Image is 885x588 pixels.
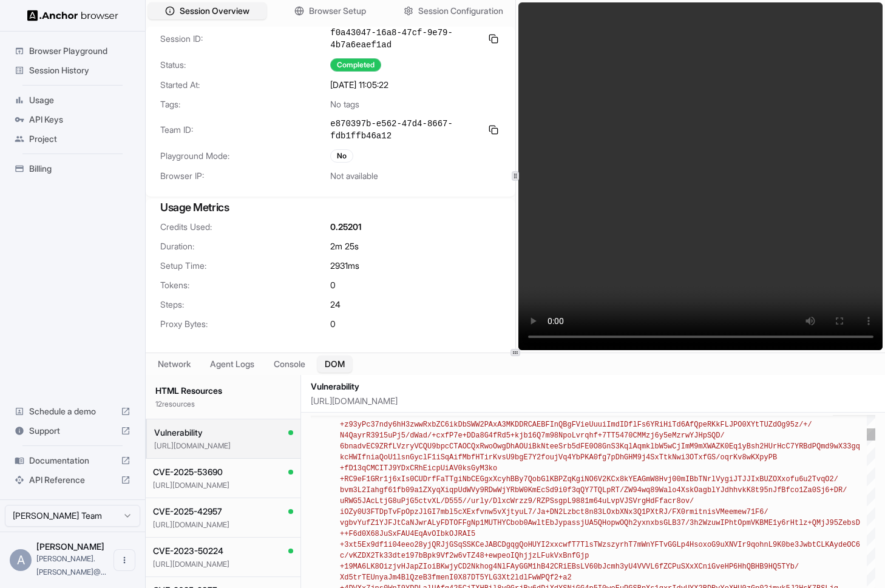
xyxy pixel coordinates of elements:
[160,318,330,330] span: Proxy Bytes:
[180,5,249,17] span: Session Overview
[160,124,330,136] span: Team ID:
[340,421,558,429] span: +z93yPc37ndy6hH3zwwRxbZC6ikDbSWW2PAxA3MKDDRCAEBFIn
[777,541,860,549] span: K0be3JwbtCLKAydeOC6
[340,563,558,571] span: +19MA6LK8OizjvHJapZIoiBKwjyCD2Nkhog4NlFAyGGM1hB42C
[160,299,330,311] span: Steps:
[330,279,336,291] span: 0
[160,240,330,252] span: Duration:
[330,27,481,51] span: f0a43047-16a8-47cf-9e79-4b7a6eaef1ad
[10,61,135,80] div: Session History
[330,118,481,142] span: e870397b-e562-47d4-8667-fdb1ffb46a12
[153,481,293,490] p: [URL][DOMAIN_NAME]
[558,453,777,462] span: Vq4YbPKA0fg7pDhGHM9j4SxTtkNwi3OTxfGS/oqrKv8wKXpyPB
[330,58,381,72] div: Completed
[558,431,725,440] span: NpoLvrqhf+7TT5470CMMzj6y5eMzrwYJHpSQD/
[29,405,116,417] span: Schedule a demo
[160,221,330,233] span: Credits Used:
[340,541,558,549] span: +3xt5Ex9df1i04eeo28yjQRJjGSqSSKCeJABCDgqgQoHUYI2xx
[160,279,330,291] span: Tokens:
[340,530,475,538] span: ++F6d0X68JuSxFAU4EqAvOIbkOJRAI5
[153,559,293,569] p: [URL][DOMAIN_NAME]
[558,508,768,516] span: 2Lzbct8n83LOxbXNx3Q1PXtRJ/FX0rmitnisVMeemew71F6/
[29,94,131,106] span: Usage
[160,59,330,71] span: Status:
[330,240,359,252] span: 2m 25s
[146,538,300,577] button: CVE-2023-50224[URL][DOMAIN_NAME]
[10,110,135,129] div: API Keys
[330,98,359,110] span: No tags
[340,442,558,451] span: 6bnadvEC9ZRfLVzryVCQU9bpcCTAOCQxRwoOwgDhAOUiBkNtee
[330,149,353,163] div: No
[10,129,135,149] div: Project
[309,5,366,17] span: Browser Setup
[340,464,497,473] span: +fD13qCMCITJ9YDxCRhEicpUiAV0ksGyM3ko
[330,221,361,233] span: 0.25201
[160,98,330,110] span: Tags:
[10,159,135,178] div: Billing
[10,451,135,470] div: Documentation
[160,79,330,91] span: Started At:
[10,90,135,110] div: Usage
[160,170,330,182] span: Browser IP:
[146,498,300,538] button: CVE-2025-42957[URL][DOMAIN_NAME]
[330,299,341,311] span: 24
[330,79,388,91] span: [DATE] 11:05:22
[160,150,330,162] span: Playground Mode:
[29,113,131,126] span: API Keys
[36,554,106,576] span: andrew.grealy@armis.com
[340,573,558,582] span: Xd5trTEUnyaJm4BlQzeB3fmenI0X87DT5YLG3Xt2ldlFwWPQf2
[558,475,777,484] span: PZqKgiNO6V2KCx8kYEAGmW8Hvj00mIBbTNrlVygiJTJJIxBUZO
[146,419,300,459] button: Vulnerability[URL][DOMAIN_NAME]
[777,563,799,571] span: 5TYb/
[29,64,131,76] span: Session History
[29,455,116,467] span: Documentation
[155,399,291,409] p: 12 resource s
[340,497,558,505] span: uRWG5JAcLtjG8uPjG5ctvXL/D555//urly/DlxcWrzz9/RZPSs
[154,427,203,439] span: Vulnerability
[558,541,777,549] span: cwfT7TlsTWzszyrhT7mWnYFTvGGLp4HsoxoG9uXNVIr9qohnL9
[340,475,558,484] span: +RC9eF1GRr1j6xIs0CUDrfFaTTgiNbCEGgxXcyhBBy7QobGlKB
[27,10,118,21] img: Anchor Logo
[29,45,131,57] span: Browser Playground
[311,395,880,407] p: [URL][DOMAIN_NAME]
[777,421,812,429] span: Og95z/+/
[10,470,135,490] div: API Reference
[340,453,558,462] span: kcHWIfniaQoU1lsnGyclF1iSqAifMbfHTirKvsU9bgE7Y2fouj
[558,486,777,495] span: i0f3qQY7TQLpRT/ZW94wq89Walo4XskOagblYJdhhvkK8t95nJ
[777,486,847,495] span: fBfco1Za0Sj6+DR/
[558,573,572,582] span: +a2
[36,541,104,552] span: Andrew Grealy
[10,41,135,61] div: Browser Playground
[29,474,116,486] span: API Reference
[114,549,135,571] button: Open menu
[558,497,694,505] span: gpL9881m64uLvpVJSVrgHdFfacr8ov/
[29,425,116,437] span: Support
[317,356,352,373] button: DOM
[203,356,262,373] button: Agent Logs
[154,441,293,451] p: [URL][DOMAIN_NAME]
[330,318,336,330] span: 0
[340,431,558,440] span: N4QayrR3915uPj5/dWad/+cxfP7e+DDa8G4fRd5+kjb16Q7m98
[330,260,359,272] span: 2931 ms
[10,549,32,571] div: A
[418,5,503,17] span: Session Configuration
[29,133,131,145] span: Project
[777,519,860,527] span: y6rHtlz+QMjJ95ZebsD
[558,442,777,451] span: Srb5dFE0O8GnS3KqlAqmklbW5wCjImM9mXWAZK0Eq1yBsh2HUr
[160,33,330,45] span: Session ID:
[340,519,558,527] span: vgbvYufZ1YJFJtCaNJwrALyFDTOFFgNp1MUTHYCbob0AwltEbJ
[153,466,223,478] span: CVE-2025-53690
[10,421,135,441] div: Support
[151,356,198,373] button: Network
[160,260,330,272] span: Setup Time:
[153,505,222,518] span: CVE-2025-42957
[558,519,777,527] span: ypassjUA5QHopwOQh2yxnxbsGLB37/3h2WzuwIPhtOpmVKBME1
[777,442,860,451] span: HcC7YRBdPQmd9wX33gq
[153,545,223,557] span: CVE-2023-50224
[311,380,880,393] h2: Vulnerability
[340,508,558,516] span: iOZy0U3FTDpTvFpOpzJlGI7mbl5cXExfvnw5vXjtyuL7/Ja+DN
[266,356,313,373] button: Console
[777,475,838,484] span: Xxofu6u2TvqO2/
[155,385,291,397] h3: HTML Resources
[146,459,300,498] button: CVE-2025-53690[URL][DOMAIN_NAME]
